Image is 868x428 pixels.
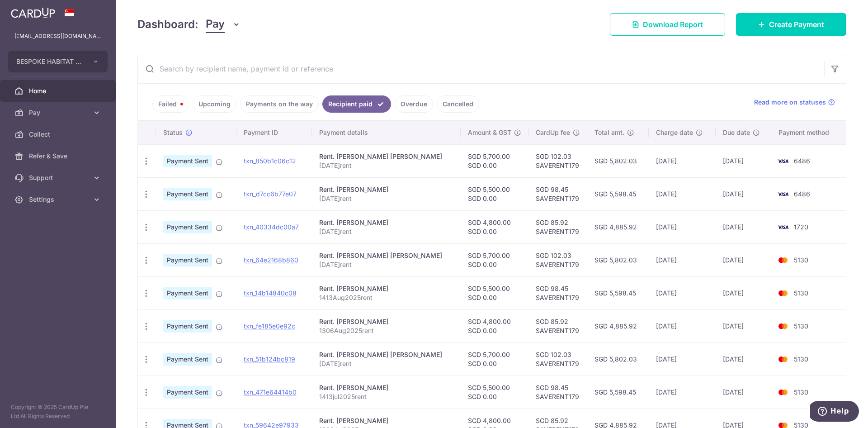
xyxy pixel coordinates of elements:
[319,392,453,401] p: 1413jul2025rent
[163,386,212,399] span: Payment Sent
[461,309,528,342] td: SGD 4,800.00 SGD 0.00
[244,355,295,363] a: txn_51b124bc819
[716,376,772,409] td: [DATE]
[163,320,212,333] span: Payment Sent
[723,128,750,137] span: Due date
[649,276,715,309] td: [DATE]
[769,19,824,30] span: Create Payment
[137,16,198,33] h4: Dashboard:
[649,309,715,342] td: [DATE]
[138,54,824,83] input: Search by recipient name, payment id or reference
[656,128,693,137] span: Charge date
[771,121,846,144] th: Payment method
[163,287,212,300] span: Payment Sent
[536,128,570,137] span: CardUp fee
[29,130,89,139] span: Collect
[16,57,83,66] span: BESPOKE HABITAT B37PYT PTE. LTD.
[587,144,649,177] td: SGD 5,802.03
[244,388,297,396] a: txn_471e64414b0
[774,255,792,266] img: Bank Card
[163,128,183,137] span: Status
[794,355,808,363] span: 5130
[244,223,299,231] a: txn_40334dc00a7
[461,342,528,376] td: SGD 5,700.00 SGD 0.00
[716,276,772,309] td: [DATE]
[794,322,808,330] span: 5130
[236,121,312,144] th: Payment ID
[319,326,453,335] p: 1306Aug2025rent
[587,276,649,309] td: SGD 5,598.45
[528,243,587,276] td: SGD 102.03 SAVERENT179
[244,190,297,198] a: txn_d7cc6b77e07
[461,177,528,210] td: SGD 5,500.00 SGD 0.00
[716,177,772,210] td: [DATE]
[206,16,225,33] span: Pay
[11,7,55,18] img: CardUp
[244,256,298,264] a: txn_64e2168b860
[319,185,453,194] div: Rent. [PERSON_NAME]
[774,387,792,398] img: Bank Card
[587,309,649,342] td: SGD 4,885.92
[319,227,453,236] p: [DATE]rent
[29,173,89,182] span: Support
[319,218,453,227] div: Rent. [PERSON_NAME]
[774,288,792,299] img: Bank Card
[319,293,453,302] p: 1413Aug2025rent
[29,152,89,161] span: Refer & Save
[319,251,453,260] div: Rent. [PERSON_NAME] [PERSON_NAME]
[461,376,528,409] td: SGD 5,500.00 SGD 0.00
[716,309,772,342] td: [DATE]
[610,13,725,36] a: Download Report
[193,95,236,113] a: Upcoming
[8,51,108,72] button: BESPOKE HABITAT B37PYT PTE. LTD.
[319,194,453,203] p: [DATE]rent
[649,342,715,376] td: [DATE]
[163,254,212,266] span: Payment Sent
[319,416,453,425] div: Rent. [PERSON_NAME]
[29,86,89,95] span: Home
[461,243,528,276] td: SGD 5,700.00 SGD 0.00
[244,157,296,165] a: txn_850b1c06c12
[794,289,808,297] span: 5130
[587,177,649,210] td: SGD 5,598.45
[29,108,89,117] span: Pay
[649,210,715,243] td: [DATE]
[774,321,792,332] img: Bank Card
[528,177,587,210] td: SGD 98.45 SAVERENT179
[736,13,846,36] a: Create Payment
[319,161,453,170] p: [DATE]rent
[754,98,826,107] span: Read more on statuses
[649,144,715,177] td: [DATE]
[716,144,772,177] td: [DATE]
[244,322,295,330] a: txn_fe185e0e92c
[774,222,792,233] img: Bank Card
[528,210,587,243] td: SGD 85.92 SAVERENT179
[319,152,453,161] div: Rent. [PERSON_NAME] [PERSON_NAME]
[461,144,528,177] td: SGD 5,700.00 SGD 0.00
[754,98,835,107] a: Read more on statuses
[587,376,649,409] td: SGD 5,598.45
[587,210,649,243] td: SGD 4,885.92
[461,210,528,243] td: SGD 4,800.00 SGD 0.00
[528,342,587,376] td: SGD 102.03 SAVERENT179
[395,95,433,113] a: Overdue
[437,95,479,113] a: Cancelled
[244,289,297,297] a: txn_14b14840c08
[312,121,461,144] th: Payment details
[528,309,587,342] td: SGD 85.92 SAVERENT179
[716,243,772,276] td: [DATE]
[774,354,792,365] img: Bank Card
[163,155,212,167] span: Payment Sent
[528,144,587,177] td: SGD 102.03 SAVERENT179
[794,256,808,264] span: 5130
[319,260,453,269] p: [DATE]rent
[322,95,391,113] a: Recipient paid
[240,95,319,113] a: Payments on the way
[461,276,528,309] td: SGD 5,500.00 SGD 0.00
[587,342,649,376] td: SGD 5,802.03
[319,284,453,293] div: Rent. [PERSON_NAME]
[774,156,792,166] img: Bank Card
[649,243,715,276] td: [DATE]
[587,243,649,276] td: SGD 5,802.03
